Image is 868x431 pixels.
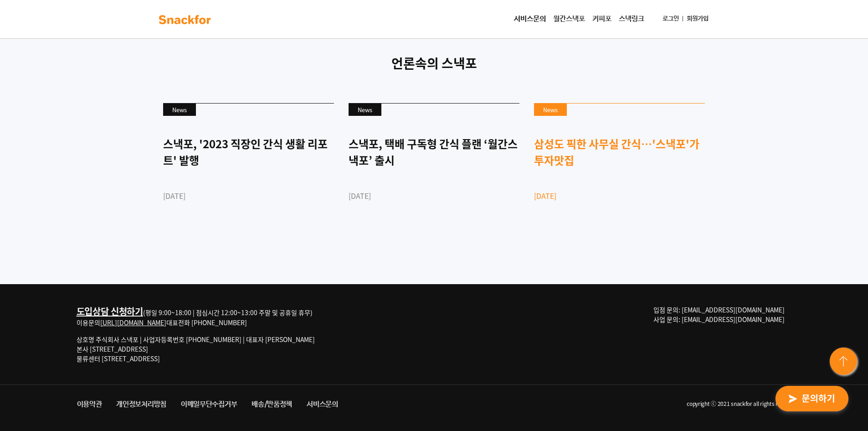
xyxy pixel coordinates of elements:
[118,289,175,312] a: 설정
[156,54,712,73] p: 언론속의 스낵포
[174,396,244,413] a: 이메일무단수집거부
[534,103,705,233] a: News 삼성도 픽한 사무실 간식…'스낵포'가 투자맛집 [DATE]
[659,10,683,27] a: 로그인
[299,396,345,413] a: 서비스문의
[70,396,109,413] a: 이용약관
[589,10,615,28] a: 커피포
[550,10,589,28] a: 월간스낵포
[534,135,705,168] div: 삼성도 픽한 사무실 간식…'스낵포'가 투자맛집
[3,289,60,312] a: 홈
[534,190,705,201] div: [DATE]
[163,135,334,168] div: 스낵포, '2023 직장인 간식 생활 리포트' 발행
[163,104,196,116] div: News
[156,12,214,27] img: background-main-color.svg
[163,103,334,233] a: News 스낵포, '2023 직장인 간식 생활 리포트' 발행 [DATE]
[77,305,315,327] div: (평일 9:00~18:00 | 점심시간 12:00~13:00 주말 및 공휴일 휴무) 이용문의 대표전화 [PHONE_NUMBER]
[349,104,381,116] div: News
[109,396,174,413] a: 개인정보처리방침
[163,190,334,201] div: [DATE]
[349,190,519,201] div: [DATE]
[683,10,712,27] a: 회원가입
[77,305,143,318] a: 도입상담 신청하기
[29,303,34,310] span: 홈
[83,303,94,311] span: 대화
[828,346,861,379] img: floating-button
[653,305,785,324] span: 입점 문의: [EMAIL_ADDRESS][DOMAIN_NAME] 사업 문의: [EMAIL_ADDRESS][DOMAIN_NAME]
[349,103,519,233] a: News 스낵포, 택배 구독형 간식 플랜 ‘월간스낵포’ 출시 [DATE]
[510,10,550,28] a: 서비스문의
[100,318,166,327] a: [URL][DOMAIN_NAME]
[60,289,118,312] a: 대화
[349,135,519,168] div: 스낵포, 택배 구독형 간식 플랜 ‘월간스낵포’ 출시
[244,396,299,413] a: 배송/반품정책
[615,10,648,28] a: 스낵링크
[141,303,152,310] span: 설정
[345,396,799,413] li: copyright ⓒ 2021 snackfor all rights reserved.
[534,104,567,116] div: News
[77,335,315,363] p: 상호명 주식회사 스낵포 | 사업자등록번호 [PHONE_NUMBER] | 대표자 [PERSON_NAME] 본사 [STREET_ADDRESS] 물류센터 [STREET_ADDRESS]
